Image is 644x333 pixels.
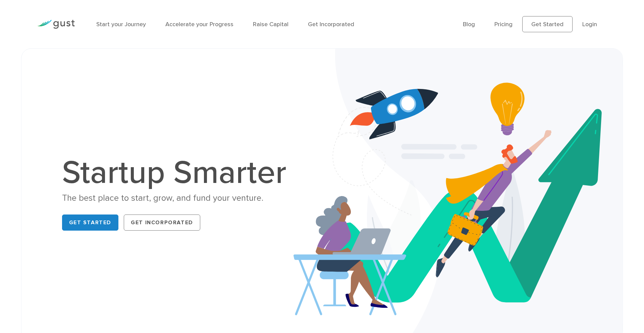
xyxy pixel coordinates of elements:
a: Get Started [522,16,573,32]
a: Accelerate your Progress [165,21,233,28]
a: Blog [463,21,475,28]
a: Get Incorporated [308,21,354,28]
a: Raise Capital [253,21,288,28]
a: Get Started [62,215,119,231]
div: The best place to start, grow, and fund your venture. [62,192,293,204]
a: Pricing [494,21,513,28]
a: Login [582,21,597,28]
a: Start your Journey [96,21,146,28]
h1: Startup Smarter [62,157,293,189]
img: Gust Logo [37,20,75,29]
a: Get Incorporated [124,215,200,231]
